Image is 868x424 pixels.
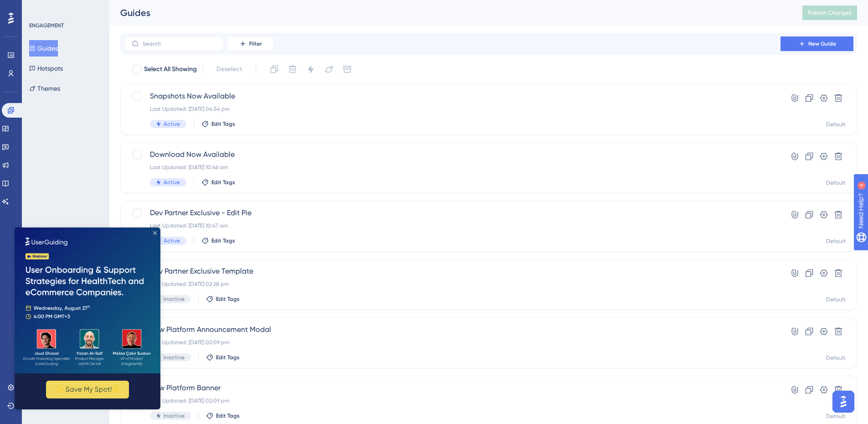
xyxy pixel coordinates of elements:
div: Last Updated: [DATE] 10:46 am [150,164,755,171]
span: Edit Tags [216,295,240,303]
div: Last Updated: [DATE] 02:09 pm [150,397,755,404]
button: Edit Tags [201,120,235,128]
button: Edit Tags [201,237,235,244]
div: ENGAGEMENT [29,22,64,29]
div: Default [826,238,846,245]
div: Default [826,354,846,362]
span: Edit Tags [211,237,235,244]
span: Edit Tags [216,354,240,361]
span: New Platform Announcement Modal [150,324,755,335]
span: Edit Tags [216,412,240,419]
iframe: UserGuiding AI Assistant Launcher [830,388,857,415]
span: Select All Showing [144,64,197,75]
div: Guides [120,6,780,19]
button: Filter [228,36,273,51]
button: Themes [29,80,60,97]
span: New Guide [808,40,836,47]
span: Need Help? [21,2,57,13]
span: Publish Changes [808,9,852,16]
div: Last Updated: [DATE] 02:28 pm [150,280,755,288]
span: Snapshots Now Available [150,91,755,102]
button: Hotspots [29,60,63,77]
div: Default [826,296,846,303]
span: Inactive [164,354,185,361]
button: New Guide [781,36,853,51]
div: 4 [63,5,66,12]
span: Active [164,120,180,128]
div: Default [826,413,846,420]
div: Close Preview [139,4,142,7]
span: Filter [249,40,262,47]
div: Default [826,121,846,128]
span: Dev Partner Exclusive Template [150,266,755,277]
span: Inactive [164,412,185,419]
span: Edit Tags [211,179,235,186]
button: Deselect [208,61,250,78]
button: ✨ Save My Spot!✨ [31,153,114,171]
button: Edit Tags [206,295,240,303]
button: Edit Tags [206,412,240,419]
button: Publish Changes [802,5,857,20]
div: Default [826,179,846,186]
input: Search [143,41,216,47]
span: Download Now Available [150,149,755,160]
span: New Platform Banner [150,383,755,393]
span: Dev Partner Exclusive - Edit Pie [150,207,755,218]
span: Active [164,179,180,186]
span: Inactive [164,295,185,303]
span: Edit Tags [211,120,235,128]
div: Last Updated: [DATE] 04:54 pm [150,105,755,113]
button: Edit Tags [201,179,235,186]
button: Edit Tags [206,354,240,361]
span: Active [164,237,180,244]
span: Deselect [216,64,242,75]
button: Guides [29,40,58,57]
div: Last Updated: [DATE] 10:47 am [150,222,755,229]
div: Last Updated: [DATE] 02:09 pm [150,339,755,346]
